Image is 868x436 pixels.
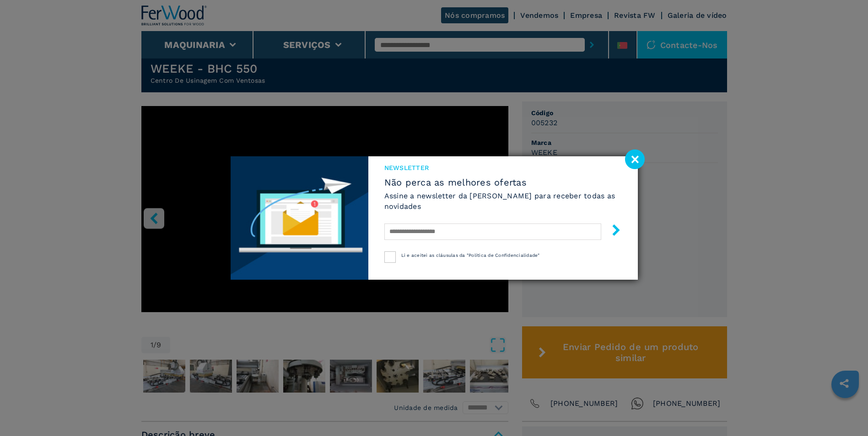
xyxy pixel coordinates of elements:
span: Li e aceitei as cláusulas da "Política de Confidencialidade" [401,253,540,258]
h6: Assine a newsletter da [PERSON_NAME] para receber todas as novidades [384,191,622,212]
span: Não perca as melhores ofertas [384,177,622,188]
img: Newsletter image [231,156,368,280]
button: submit-button [601,221,622,242]
span: Newsletter [384,163,622,172]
